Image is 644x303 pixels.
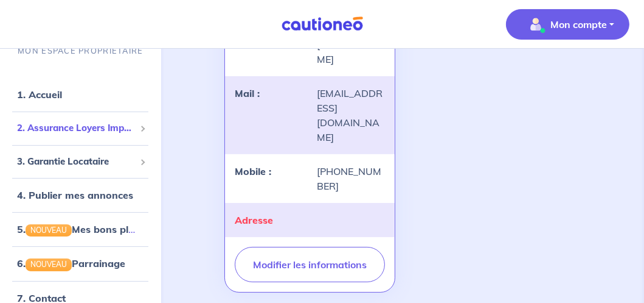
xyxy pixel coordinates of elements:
[310,164,392,193] div: [PHONE_NUMBER]
[17,154,135,168] span: 3. Garantie Locataire
[17,189,133,201] a: 4. Publier mes annonces
[526,15,545,34] img: illu_account_valid_menu.svg
[235,214,273,226] strong: Adresse
[235,247,385,282] button: Modifier les informations
[17,257,125,269] a: 6.NOUVEAUParrainage
[277,16,368,32] img: Cautioneo
[5,217,156,241] div: 5.NOUVEAUMes bons plans
[5,82,156,107] div: 1. Accueil
[235,165,271,177] strong: Mobile :
[5,149,156,173] div: 3. Garantie Locataire
[17,223,145,235] a: 5.NOUVEAUMes bons plans
[18,45,143,57] p: MON ESPACE PROPRIÉTAIRE
[310,37,392,66] div: [PERSON_NAME]
[17,121,135,135] span: 2. Assurance Loyers Impayés
[5,183,156,207] div: 4. Publier mes annonces
[506,9,629,40] button: illu_account_valid_menu.svgMon compte
[17,88,62,101] a: 1. Accueil
[5,116,156,140] div: 2. Assurance Loyers Impayés
[310,86,392,144] div: [EMAIL_ADDRESS][DOMAIN_NAME]
[5,251,156,276] div: 6.NOUVEAUParrainage
[550,17,607,32] p: Mon compte
[235,87,260,99] strong: Mail :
